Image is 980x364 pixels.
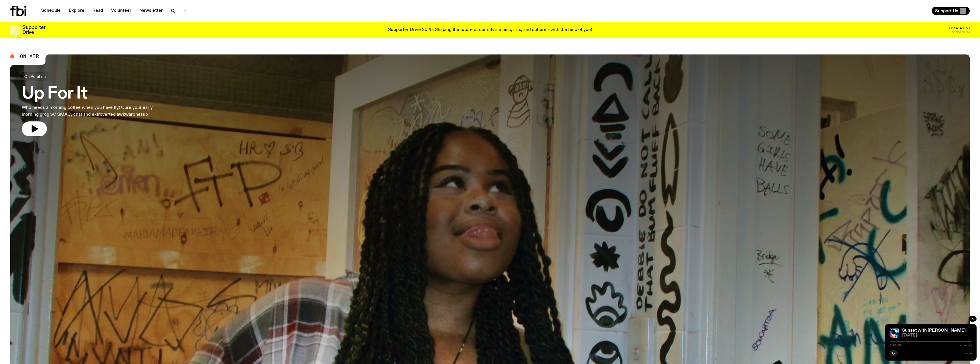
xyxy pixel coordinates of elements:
[136,7,166,15] a: Newsletter
[65,7,88,15] a: Explore
[22,25,45,35] h3: Supporter Drive
[960,344,972,347] span: -:--:--
[22,104,168,118] p: Who needs a morning coffee when you have Ify! Cure your early morning grog w/ SMAC, chat and extr...
[388,27,592,33] p: Supporter Drive 2025: Shaping the future of our city’s music, arts, and culture - with the help o...
[948,27,970,30] span: 03:14:46:53
[952,30,970,34] span: Remaining
[935,8,958,13] span: Support Us
[932,7,970,15] button: Support Us
[890,328,899,338] img: Simon Caldwell stands side on, looking downwards. He has headphones on. Behind him is a brightly ...
[24,74,46,78] span: On Rotation
[108,7,135,15] a: Volunteer
[902,328,966,333] a: Sunset with [PERSON_NAME]
[38,7,64,15] a: Schedule
[890,344,902,347] span: 0:00:00
[89,7,106,15] a: Read
[20,54,39,59] span: On Air
[902,333,972,338] span: [DATE]
[22,73,48,80] a: On Rotation
[22,86,168,102] h3: Up For It
[22,73,168,136] a: Up For ItWho needs a morning coffee when you have Ify! Cure your early morning grog w/ SMAC, chat...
